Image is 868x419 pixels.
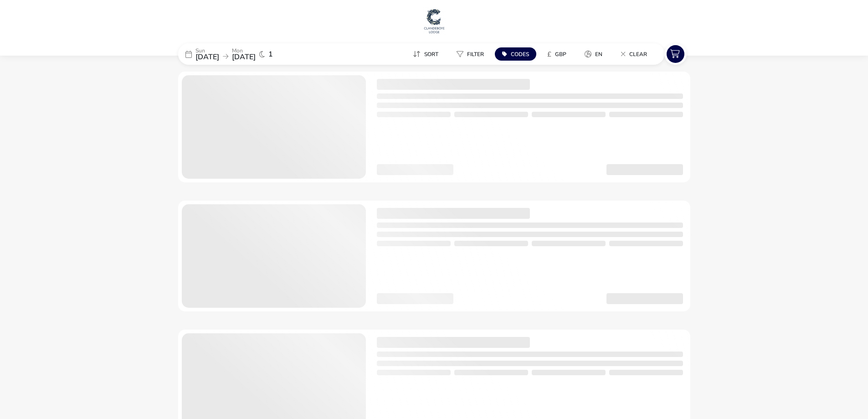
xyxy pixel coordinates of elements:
naf-pibe-menu-bar-item: Filter [449,47,495,61]
button: Filter [449,47,491,61]
naf-pibe-menu-bar-item: £GBP [540,47,577,61]
button: en [577,47,610,61]
span: [DATE] [232,52,256,62]
span: Codes [511,51,529,58]
naf-pibe-menu-bar-item: en [577,47,613,61]
p: Mon [232,48,256,53]
span: Clear [629,51,647,58]
span: Filter [467,51,484,58]
i: £ [547,50,551,59]
div: Sun[DATE]Mon[DATE]1 [178,43,315,65]
button: Sort [406,47,446,61]
naf-pibe-menu-bar-item: Codes [495,47,540,61]
span: en [595,51,602,58]
span: Sort [424,51,438,58]
img: Main Website [423,7,446,35]
naf-pibe-menu-bar-item: Sort [406,47,449,61]
p: Sun [195,48,219,53]
span: GBP [555,51,566,58]
button: Clear [613,47,654,61]
span: [DATE] [195,52,219,62]
span: 1 [268,51,273,58]
button: Codes [495,47,536,61]
naf-pibe-menu-bar-item: Clear [613,47,658,61]
button: £GBP [540,47,574,61]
